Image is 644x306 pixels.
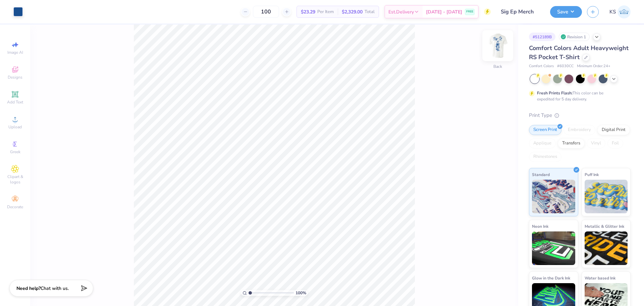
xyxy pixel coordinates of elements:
span: Image AI [7,50,23,55]
span: # 6030CC [557,63,574,69]
span: Comfort Colors Adult Heavyweight RS Pocket T-Shirt [529,44,629,61]
span: Standard [532,171,550,178]
span: FREE [466,9,473,14]
span: Designs [8,75,22,80]
div: Rhinestones [529,152,561,162]
a: KS [609,5,631,18]
span: Decorate [7,204,23,210]
span: Metallic & Glitter Ink [585,223,624,230]
img: Kath Sales [618,5,631,18]
span: 100 % [296,290,306,296]
strong: Fresh Prints Flash: [537,90,573,96]
div: Print Type [529,112,631,119]
span: Total [365,8,375,15]
button: Save [550,6,582,18]
div: Vinyl [587,138,605,148]
input: Untitled Design [496,5,545,18]
span: Minimum Order: 24 + [577,63,610,69]
div: Revision 1 [559,33,590,41]
span: Comfort Colors [529,63,554,69]
input: – – [253,6,279,18]
span: Puff Ink [585,171,599,178]
span: Est. Delivery [388,8,414,15]
span: Clipart & logos [3,174,27,185]
span: Upload [8,124,22,130]
div: Screen Print [529,125,561,135]
div: Transfers [558,138,585,148]
img: Metallic & Glitter Ink [585,231,628,265]
div: Foil [607,138,623,148]
div: This color can be expedited for 5 day delivery. [537,90,620,102]
span: KS [609,8,616,16]
div: Digital Print [597,125,630,135]
span: $23.29 [301,8,315,15]
span: Glow in the Dark Ink [532,274,570,281]
div: Embroidery [563,125,595,135]
img: Puff Ink [585,180,628,213]
span: Chat with us. [41,285,69,292]
span: $2,329.00 [342,8,363,15]
span: Neon Ink [532,223,548,230]
span: [DATE] - [DATE] [426,8,462,15]
strong: Need help? [16,285,41,292]
span: Add Text [7,99,23,105]
img: Neon Ink [532,231,575,265]
span: Water based Ink [585,274,615,281]
div: # 512189B [529,33,555,41]
img: Standard [532,180,575,213]
div: Applique [529,138,556,148]
span: Per Item [317,8,334,15]
span: Greek [10,149,20,155]
div: Back [493,63,502,70]
img: Back [484,32,511,59]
